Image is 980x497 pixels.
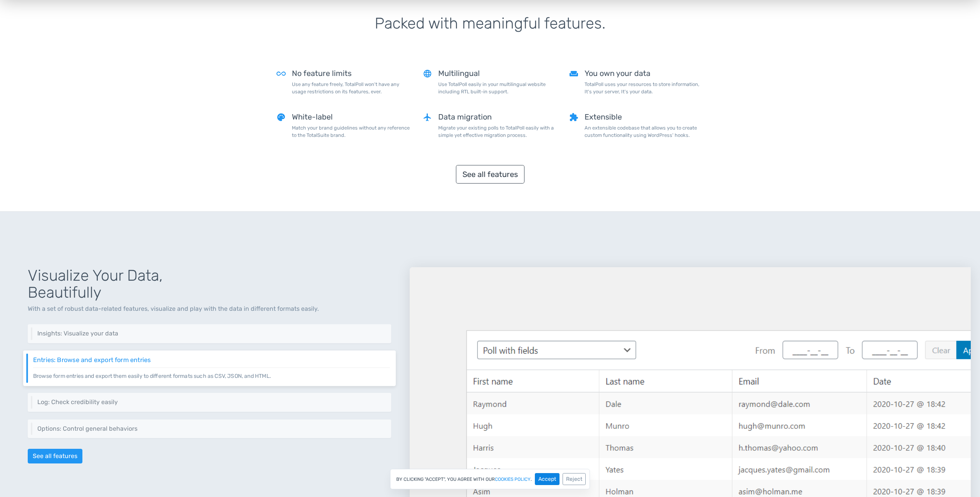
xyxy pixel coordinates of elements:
div: By clicking "Accept", you agree with our . [390,469,590,489]
p: Migrate your existing polls to TotalPoll easily with a simple yet effective migration process. [438,124,558,139]
span: all_inclusive [276,69,286,101]
a: cookies policy [495,477,531,482]
button: Accept [535,473,560,485]
h6: Log: Check credibility easily [37,399,385,406]
p: Use TotalPoll easily in your multilingual website including RTL built-in support. [438,81,558,95]
p: An extensible codebase that allows you to create custom functionality using WordPress' hooks. [585,124,704,139]
h5: White-label [292,113,411,121]
h5: No feature limits [292,69,411,77]
p: Browse form entries and export them easily to different formats such as CSV, JSON, and HTML. [33,367,390,380]
button: Reject [563,473,586,485]
p: Match your brand guidelines without any reference to the TotalSuite brand. [292,124,411,139]
p: With a set of robust data-related features, visualize and play with the data in different formats... [28,304,391,313]
span: extension [569,113,578,145]
h5: You own your data [585,69,704,77]
p: TotalPoll uses your resources to store information, It's your server, It's your data. [585,81,704,95]
a: See all features [28,449,82,463]
h1: Packed with meaningful features. [276,15,704,51]
h6: Insights: Visualize your data [37,330,385,337]
h1: Visualize Your Data, Beautifully [28,267,391,301]
span: flight [423,113,432,145]
span: palette [276,113,286,145]
h5: Data migration [438,113,558,121]
p: Use any feature freely, TotalPoll won't have any usage restrictions on its features, ever. [292,81,411,95]
span: weekend [569,69,578,101]
h5: Multilingual [438,69,558,77]
span: language [423,69,432,101]
h6: Options: Control general behaviors [37,425,385,432]
a: See all features [456,165,524,184]
h5: Extensible [585,113,704,121]
h6: Entries: Browse and export form entries [33,356,390,363]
